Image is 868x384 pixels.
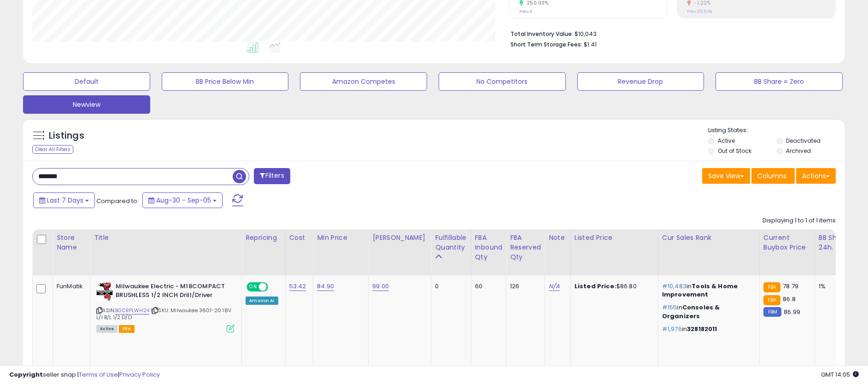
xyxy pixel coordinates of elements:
p: in [662,282,752,299]
span: #1,976 [662,325,682,333]
button: Revenue Drop [577,72,704,91]
span: Last 7 Days [47,196,83,205]
div: Fulfillable Quantity [435,233,467,252]
span: Aug-30 - Sep-05 [156,196,211,205]
button: BB Share = Zero [716,72,843,91]
label: Active [718,137,735,145]
div: Listed Price [575,233,654,243]
span: #155 [662,303,677,312]
div: Title [94,233,238,243]
div: seller snap | | [9,371,160,379]
span: ON [247,283,259,291]
button: Last 7 Days [33,192,95,208]
div: Clear All Filters [32,145,73,154]
div: ASIN: [96,282,235,332]
div: Cost [289,233,310,243]
b: Short Term Storage Fees: [510,41,582,48]
div: Store Name [57,233,86,252]
small: Prev: 35.94% [687,9,712,14]
span: Columns [757,171,786,180]
div: Min Price [317,233,364,243]
div: Note [549,233,567,243]
label: Archived [786,147,811,155]
a: N/A [549,282,560,291]
p: in [662,325,752,333]
div: BB Share 24h. [819,233,852,252]
a: B0CRPLWH24 [115,307,149,314]
button: No Competitors [439,72,566,91]
span: 78.79 [783,282,798,291]
a: Terms of Use [79,370,118,379]
button: Amazon Competes [300,72,427,91]
button: Columns [751,168,795,184]
div: FunMatik [57,282,83,291]
small: FBM [763,307,781,317]
span: OFF [267,283,282,291]
b: Listed Price: [575,282,616,291]
span: Tools & Home Improvement [662,282,738,299]
div: 60 [475,282,499,291]
span: Consoles & Organizers [662,303,720,320]
a: 84.90 [317,282,334,291]
strong: Copyright [9,370,43,379]
label: Out of Stock [718,147,751,155]
div: 0 [435,282,463,291]
div: FBA Reserved Qty [510,233,541,262]
div: FBA inbound Qty [475,233,503,262]
span: All listings currently available for purchase on Amazon [96,325,117,333]
span: 328182011 [687,325,717,333]
b: Milwaukee Electric - M18COMPACT BRUSHLESS 1/2 INCH Drill/Driver [116,282,228,302]
div: Current Buybox Price [763,233,811,252]
div: $86.80 [575,282,651,291]
b: Total Inventory Value: [510,30,573,38]
span: 86.8 [783,295,796,303]
span: FBA [119,325,135,333]
img: 41sf6WjCMTL._SL40_.jpg [96,282,113,301]
p: in [662,303,752,320]
small: FBA [763,282,780,292]
button: BB Price Below Min [162,72,289,91]
button: Filters [254,168,290,184]
span: 2025-09-15 14:05 GMT [821,370,859,379]
a: 53.42 [289,282,306,291]
span: Compared to: [96,197,139,205]
p: Listing States: [708,126,845,135]
button: Aug-30 - Sep-05 [142,192,223,208]
div: Displaying 1 to 1 of 1 items [762,216,836,225]
span: #10,483 [662,282,686,291]
a: Privacy Policy [119,370,160,379]
span: 86.99 [784,308,800,316]
button: Save View [702,168,750,184]
div: 126 [510,282,538,291]
div: [PERSON_NAME] [372,233,427,243]
button: Actions [796,168,836,184]
span: | SKU: Milwaukee 3601-20 18V L/I B/L 1/2 D/D [96,307,231,320]
small: Prev: 4 [519,9,532,14]
small: FBA [763,295,780,305]
span: $1.41 [584,40,597,49]
li: $10,043 [510,28,829,39]
button: Newview [23,95,150,114]
div: Cur Sales Rank [662,233,756,243]
div: 1% [819,282,849,291]
div: Amazon AI [246,297,278,305]
a: 99.00 [372,282,389,291]
label: Deactivated [786,137,821,145]
button: Default [23,72,150,91]
h5: Listings [49,129,84,142]
div: Repricing [246,233,281,243]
